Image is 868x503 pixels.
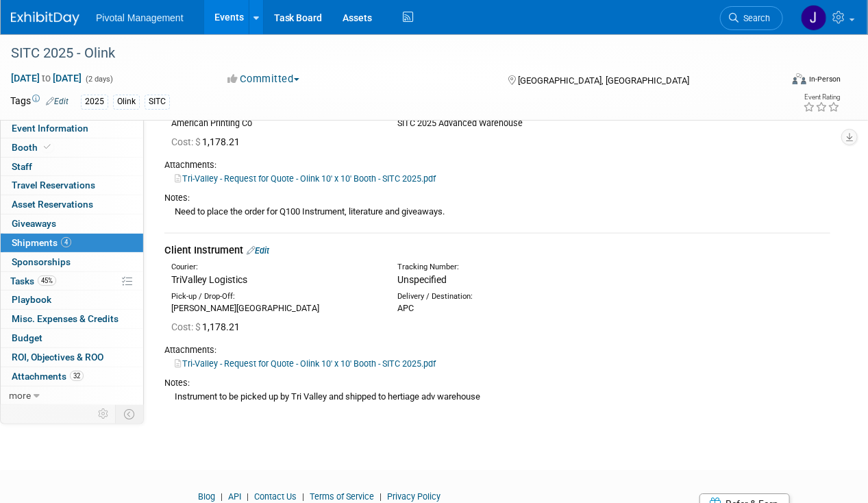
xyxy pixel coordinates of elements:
[164,192,830,204] div: Notes:
[398,291,604,302] div: Delivery / Destination:
[171,321,202,332] span: Cost: $
[1,195,143,214] a: Asset Reservations
[10,275,56,286] span: Tasks
[38,275,56,286] span: 45%
[145,95,170,109] div: SITC
[1,214,143,233] a: Giveaways
[164,344,830,356] div: Attachments:
[1,234,143,252] a: Shipments4
[84,75,113,84] span: (2 days)
[398,262,660,273] div: Tracking Number:
[808,74,841,84] div: In-Person
[10,72,82,84] span: [DATE] [DATE]
[171,321,245,332] span: 1,178.21
[719,71,841,92] div: Event Format
[801,5,827,31] img: Jessica Gatton
[12,371,84,382] span: Attachments
[171,302,377,315] div: [PERSON_NAME][GEOGRAPHIC_DATA]
[310,491,374,502] a: Terms of Service
[1,310,143,328] a: Misc. Expenses & Credits
[398,274,447,285] span: Unspecified
[1,138,143,157] a: Booth
[113,95,140,109] div: Olink
[1,158,143,176] a: Staff
[164,377,830,389] div: Notes:
[1,272,143,291] a: Tasks45%
[1,253,143,271] a: Sponsorships
[1,291,143,309] a: Playbook
[164,389,830,404] div: Instrument to be picked up by Tri Valley and shipped to hertiage adv warehouse
[376,491,385,502] span: |
[217,491,226,502] span: |
[12,161,32,172] span: Staff
[299,491,308,502] span: |
[243,491,252,502] span: |
[1,387,143,405] a: more
[12,237,71,248] span: Shipments
[12,313,119,324] span: Misc. Expenses & Credits
[1,348,143,367] a: ROI, Objectives & ROO
[96,12,184,23] span: Pivotal Management
[12,218,56,229] span: Giveaways
[40,73,53,84] span: to
[198,491,215,502] a: Blog
[398,117,604,130] div: SITC 2025 Advanced Warehouse
[92,405,116,423] td: Personalize Event Tab Strip
[171,291,377,302] div: Pick-up / Drop-Off:
[171,273,377,286] div: TriValley Logistics
[12,123,88,134] span: Event Information
[12,199,93,210] span: Asset Reservations
[164,243,830,258] div: Client Instrument
[247,245,269,256] a: Edit
[171,136,245,147] span: 1,178.21
[12,294,51,305] span: Playbook
[171,262,377,273] div: Courier:
[387,491,441,502] a: Privacy Policy
[164,204,830,219] div: Need to place the order for Q100 Instrument, literature and giveaways.
[793,73,806,84] img: Format-Inperson.png
[164,159,830,171] div: Attachments:
[46,97,69,106] a: Edit
[12,352,103,363] span: ROI, Objectives & ROO
[61,237,71,247] span: 4
[175,173,436,184] a: Tri-Valley - Request for Quote - Olink 10' x 10' Booth - SITC 2025.pdf
[9,390,31,401] span: more
[44,143,51,151] i: Booth reservation complete
[81,95,108,109] div: 2025
[803,94,840,101] div: Event Rating
[1,329,143,347] a: Budget
[70,371,84,381] span: 32
[171,136,202,147] span: Cost: $
[11,12,79,25] img: ExhibitDay
[1,176,143,195] a: Travel Reservations
[175,358,436,369] a: Tri-Valley - Request for Quote - Olink 10' x 10' Booth - SITC 2025.pdf
[519,75,690,86] span: [GEOGRAPHIC_DATA], [GEOGRAPHIC_DATA]
[1,119,143,138] a: Event Information
[223,72,305,86] button: Committed
[254,491,297,502] a: Contact Us
[228,491,241,502] a: API
[720,6,783,30] a: Search
[739,13,770,23] span: Search
[171,117,377,130] div: American Printing Co
[1,367,143,386] a: Attachments32
[116,405,144,423] td: Toggle Event Tabs
[6,41,770,66] div: SITC 2025 - Olink
[12,180,95,191] span: Travel Reservations
[10,94,69,110] td: Tags
[12,332,42,343] span: Budget
[398,302,604,315] div: APC
[12,256,71,267] span: Sponsorships
[12,142,53,153] span: Booth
